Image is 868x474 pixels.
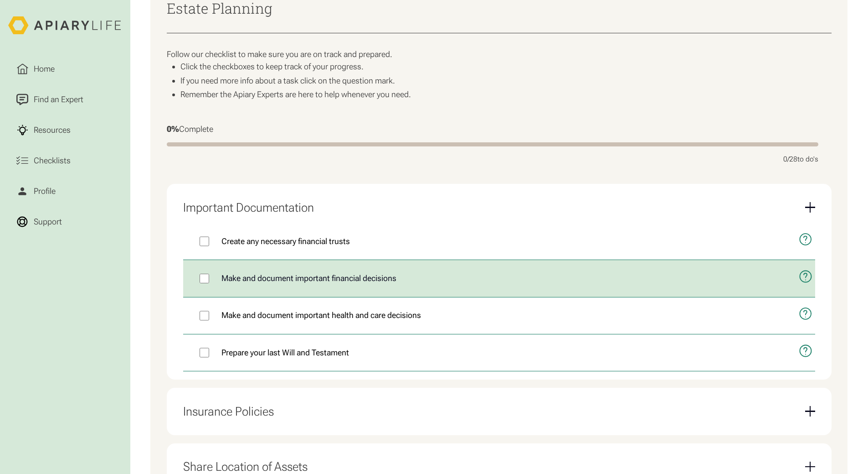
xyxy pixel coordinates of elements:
h2: Estate Planning [167,0,831,16]
input: Create any necessary financial trusts [200,236,210,246]
div: Share Location of Assets [183,459,308,474]
li: If you need more info about a task click on the question mark. [180,76,831,86]
div: Home [31,63,56,75]
span: Prepare your last Will and Testament [221,347,349,359]
div: / to do's [783,155,818,164]
input: Make and document important financial decisions [200,274,210,284]
div: Important Documentation [183,192,815,223]
div: Important Documentation [183,200,314,215]
a: Resources [8,116,122,145]
input: Prepare your last Will and Testament [200,348,210,358]
div: Resources [31,124,72,136]
button: open modal [791,297,815,330]
button: open modal [791,334,815,367]
a: Support [8,208,122,236]
button: open modal [791,223,815,255]
p: Follow our checklist to make sure you are on track and prepared. [167,49,831,59]
div: Insurance Policies [183,404,274,419]
span: 0 [783,155,787,163]
nav: Important Documentation [183,223,815,372]
a: Profile [8,177,122,206]
a: Home [8,55,122,83]
div: Support [31,216,64,228]
li: Click the checkboxes to keep track of your progress. [180,62,831,72]
span: Make and document important health and care decisions [221,309,421,322]
a: Find an Expert [8,85,122,114]
button: open modal [791,260,815,292]
span: 28 [789,155,797,163]
div: Insurance Policies [183,396,815,427]
a: Checklists [8,146,122,175]
span: Make and document important financial decisions [221,272,396,285]
li: Remember the Apiary Experts are here to help whenever you need. [180,89,831,99]
span: 0% [167,124,179,134]
span: Create any necessary financial trusts [221,235,350,248]
div: Find an Expert [31,94,85,106]
div: Complete [167,124,818,134]
input: Make and document important health and care decisions [200,311,210,321]
div: Checklists [31,155,72,167]
div: Profile [31,185,57,198]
